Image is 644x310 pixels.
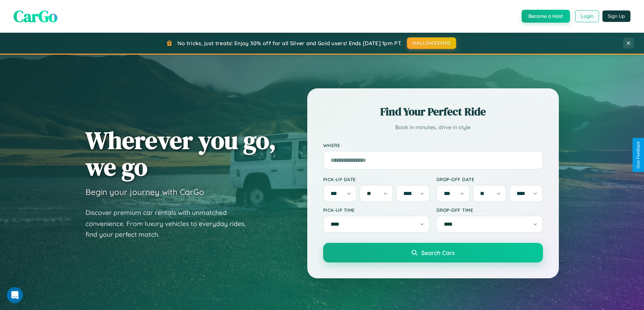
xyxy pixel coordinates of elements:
[323,243,543,262] button: Search Cars
[323,142,543,148] label: Where
[436,176,543,182] label: Drop-off Date
[86,207,255,240] p: Discover premium car rentals with unmatched convenience. From luxury vehicles to everyday rides, ...
[323,176,430,182] label: Pick-up Date
[323,207,430,213] label: Pick-up Time
[7,287,23,303] iframe: Intercom live chat
[636,141,641,169] div: Give Feedback
[86,187,204,197] h3: Begin your journey with CarGo
[436,207,543,213] label: Drop-off Time
[323,122,543,132] p: Book in minutes, drive in style
[14,5,57,27] span: CarGo
[177,40,402,47] span: No tricks, just treats! Enjoy 30% off for all Silver and Gold users! Ends [DATE] 1pm PT.
[407,37,456,49] button: HALLOWEEN30
[421,249,455,256] span: Search Cars
[602,10,630,22] button: Sign Up
[86,127,276,180] h1: Wherever you go, we go
[575,10,599,22] button: Login
[323,104,543,119] h2: Find Your Perfect Ride
[522,10,570,23] button: Become a Host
